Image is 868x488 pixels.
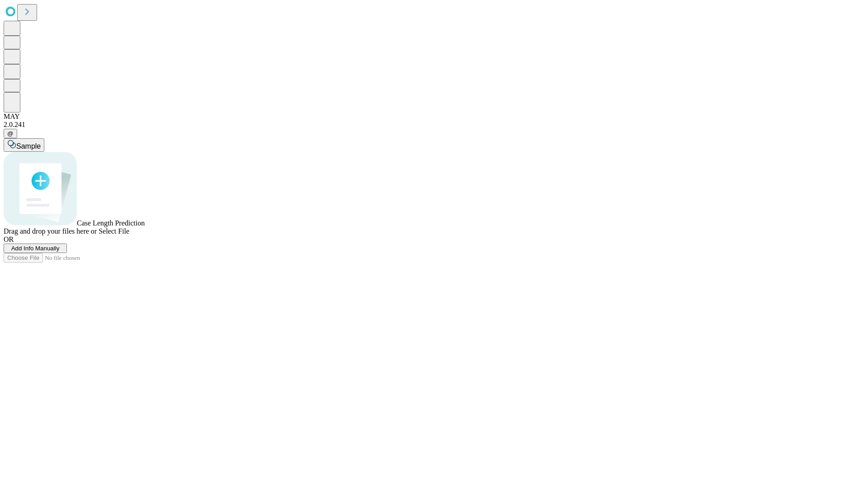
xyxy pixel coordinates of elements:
button: Add Info Manually [4,244,67,253]
span: Add Info Manually [11,245,60,252]
span: Sample [16,142,41,150]
div: MAY [4,113,864,121]
span: @ [7,130,14,137]
button: @ [4,129,17,138]
span: OR [4,235,14,243]
div: 2.0.241 [4,121,864,129]
span: Select File [99,227,129,235]
button: Sample [4,138,44,152]
span: Drag and drop your files here or [4,227,97,235]
span: Case Length Prediction [77,219,145,227]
